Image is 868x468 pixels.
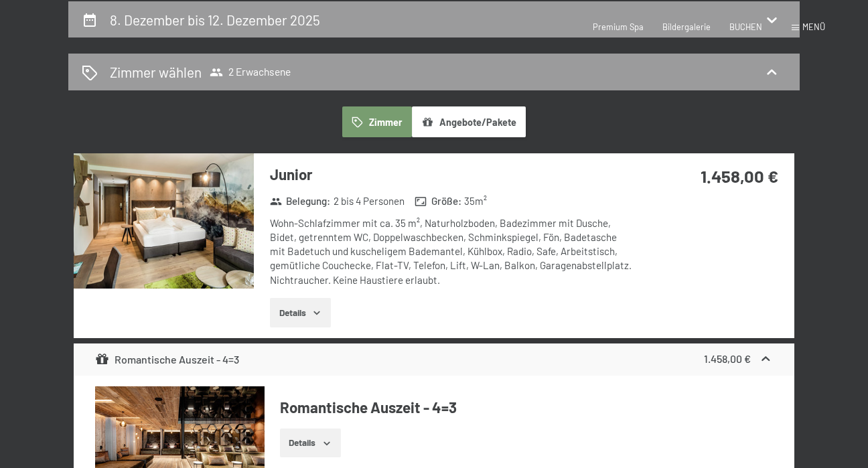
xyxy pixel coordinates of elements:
[74,153,254,289] img: mss_renderimg.php
[280,397,773,418] h4: Romantische Auszeit - 4=3
[412,106,526,137] button: Angebote/Pakete
[280,428,341,458] button: Details
[110,62,202,82] h2: Zimmer wählen
[270,164,632,185] h3: Junior
[415,194,461,208] strong: Größe :
[270,216,632,287] div: Wohn-Schlafzimmer mit ca. 35 m², Naturholzboden, Badezimmer mit Dusche, Bidet, getrenntem WC, Dop...
[704,352,751,365] strong: 1.458,00 €
[334,194,405,208] span: 2 bis 4 Personen
[110,11,320,28] h2: 8. Dezember bis 12. Dezember 2025
[210,66,291,79] span: 2 Erwachsene
[464,194,487,208] span: 35 m²
[270,194,331,208] strong: Belegung :
[74,343,794,376] div: Romantische Auszeit - 4=31.458,00 €
[270,298,331,327] button: Details
[802,21,825,32] span: Menü
[662,21,711,32] a: Bildergalerie
[95,352,239,368] div: Romantische Auszeit - 4=3
[593,21,644,32] a: Premium Spa
[729,21,762,32] a: BUCHEN
[342,106,412,137] button: Zimmer
[701,165,778,186] strong: 1.458,00 €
